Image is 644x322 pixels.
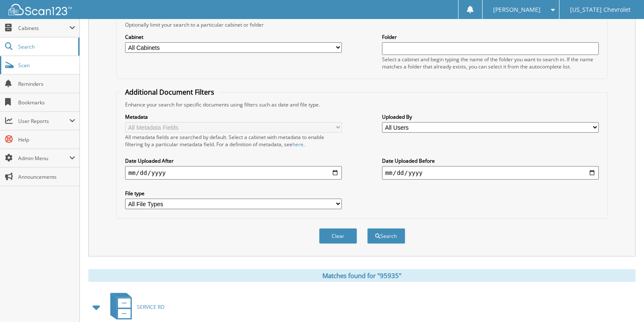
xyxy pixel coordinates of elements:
span: Announcements [18,173,75,180]
label: Uploaded By [382,113,599,120]
span: SERVICE RO [137,303,164,311]
div: Enhance your search for specific documents using filters such as date and file type. [121,101,603,108]
label: Date Uploaded After [125,157,342,164]
div: All metadata fields are searched by default. Select a cabinet with metadata to enable filtering b... [125,134,342,148]
input: end [382,166,599,180]
span: Reminders [18,80,75,87]
span: Search [18,43,74,50]
span: Help [18,136,75,143]
button: Search [367,228,405,244]
span: [US_STATE] Chevrolet [570,7,630,12]
div: Select a cabinet and begin typing the name of the folder you want to search in. If the name match... [382,56,599,70]
iframe: Chat Widget [602,281,644,322]
div: Optionally limit your search to a particular cabinet or folder [121,21,603,28]
label: Folder [382,33,599,41]
span: Scan [18,62,75,69]
span: [PERSON_NAME] [493,7,540,12]
label: Date Uploaded Before [382,157,599,164]
div: Matches found for "95935" [88,269,636,282]
a: here [292,141,303,148]
label: File type [125,190,342,197]
label: Metadata [125,113,342,120]
span: Admin Menu [18,155,69,162]
legend: Additional Document Filters [121,87,218,97]
span: Cabinets [18,25,69,32]
label: Cabinet [125,33,342,41]
span: Bookmarks [18,99,75,106]
span: User Reports [18,117,69,125]
input: start [125,166,342,180]
button: Clear [319,228,357,244]
img: scan123-logo-white.svg [8,4,72,15]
